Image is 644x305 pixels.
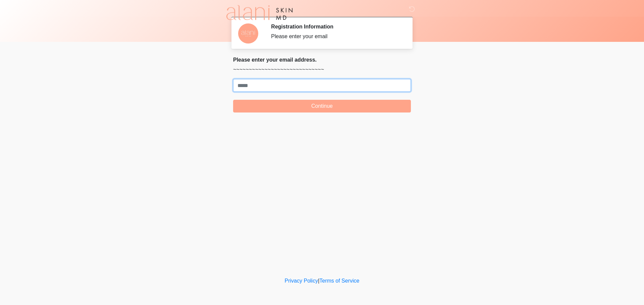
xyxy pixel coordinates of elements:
h2: Please enter your email address. [233,57,411,63]
a: Privacy Policy [285,278,318,284]
p: ~~~~~~~~~~~~~~~~~~~~~~~~~~~~~ [233,66,411,74]
a: | [318,278,319,284]
h2: Registration Information [271,23,401,30]
button: Continue [233,100,411,112]
div: Please enter your email [271,32,401,41]
img: Agent Avatar [238,23,258,44]
a: Terms of Service [319,278,359,284]
img: Alani Skin MD Logo [226,5,292,20]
